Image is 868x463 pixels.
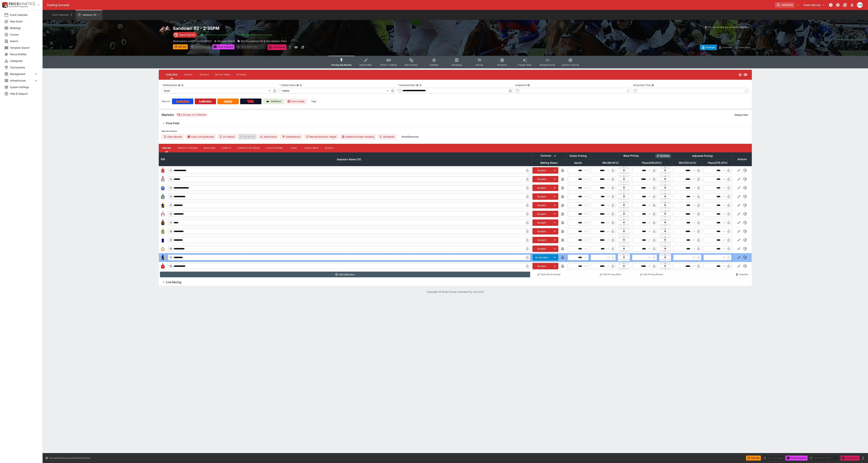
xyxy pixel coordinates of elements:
[173,44,188,49] button: Refresh
[856,1,864,9] button: Christopher Winter
[170,178,172,180] span: 2
[632,272,671,277] button: Edit Pricing (Place)
[302,144,321,152] button: Price Limits
[531,152,567,159] th: Controls
[159,120,752,127] button: Final Field
[162,113,174,117] h5: Markets
[160,168,166,173] img: runner 1
[266,100,269,103] img: Cerberus
[300,84,302,86] button: Copy To Clipboard
[170,195,172,198] span: 4
[633,84,651,87] p: Actual Start Time
[247,100,255,103] img: TabNZ
[9,6,28,7] img: Sportsbook Management
[162,129,749,134] label: Market Actions
[43,290,868,294] p: Copyright © Entain Group Australia Pty Ltd 2025
[159,144,175,152] button: Pricing
[416,84,419,86] button: Scheduled StartCopy To Clipboard
[166,121,179,125] h6: Final Field
[430,64,438,66] span: Auditing
[160,176,166,182] img: runner 2
[159,26,170,37] img: horse_racing.png
[734,272,751,277] button: Abandon
[239,32,275,38] button: Jetbet Meeting Available
[515,84,527,87] p: Suspend At
[296,84,299,86] button: Display StatusCopy To Clipboard
[380,64,397,66] span: InPlay™ Trading
[9,2,35,5] img: PriceKinetics
[704,161,731,165] span: Place(379.33%)
[224,100,232,103] img: Neds
[360,64,372,66] span: Detail Editor
[321,144,337,152] button: Details
[173,39,212,43] p: Copy To Clipboard
[10,33,38,36] span: Futures
[532,185,551,191] button: Scratch
[532,246,551,252] button: Scratch
[1,1,8,9] img: PriceKinetics Logo
[607,161,618,165] em: ( 99.92 %)
[809,455,839,460] div: split button
[861,456,865,460] button: more
[532,167,551,174] button: Scratch
[841,456,859,461] button: Close Event
[622,154,640,158] div: Base Pricing
[304,134,338,140] button: Remap Selection Target
[170,204,172,206] span: 5
[160,246,166,252] img: runner 10
[270,100,281,103] p: Cerberus
[179,33,195,37] p: Starts [DATE]
[733,45,752,50] button: Auto-Save
[176,100,189,103] img: Betcha
[828,2,834,8] button: NOT Connected to PK
[212,44,234,49] button: Send Snapshot
[532,263,551,269] button: Scratch
[648,161,661,165] em: ( 299.93 %)
[166,280,181,284] h6: Live Racing
[263,99,284,104] a: Cerberus
[835,2,841,8] button: Toggle light/dark mode
[331,64,352,66] span: Pricing and Results
[732,152,752,166] th: Actions
[743,73,748,77] svg: Visible
[329,56,582,68] div: Event type filters
[170,221,172,224] span: 7
[170,169,172,172] span: 1
[857,2,863,8] div: Christopher Winter
[175,144,201,152] button: Product Pricing
[532,202,551,208] button: Scratch
[180,70,196,79] button: Status
[10,39,38,43] span: Search
[160,228,166,234] img: runner 8
[160,211,166,217] img: runner 6
[219,144,234,152] button: Liability
[785,456,808,461] button: Send Snapshot
[842,2,848,8] button: Documentation
[177,113,206,117] div: 2 Groups 2 Markets
[162,88,272,94] div: Open
[10,26,38,30] span: Meetings
[160,202,166,208] img: runner 5
[399,134,421,140] button: ShowSummary
[198,32,238,38] button: SRM Prices Available (Top5)
[738,73,742,77] svg: Open
[451,64,462,66] span: Templates
[638,161,665,165] span: Place(299.93%)
[419,84,422,86] button: Copy To Clipboard
[10,13,38,17] span: Event Calendar
[267,44,286,50] button: Close Event
[160,255,166,260] img: runner 11
[10,52,38,56] span: Nexus Entities
[708,26,750,29] p: You cannot take any action(s) at this time.
[739,45,750,49] p: Auto-Save
[286,144,302,152] button: Links
[201,144,218,152] button: Resulting
[532,254,551,261] button: Un-Scratch
[567,159,590,166] th: Apollo
[258,134,279,140] button: Deductions
[160,272,530,277] button: Add Selection
[288,44,292,50] button: more
[162,99,171,104] label: View on :
[159,279,752,286] button: Live Racing
[241,39,287,43] p: Mrc Foundation Pin & Win Maiden Plate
